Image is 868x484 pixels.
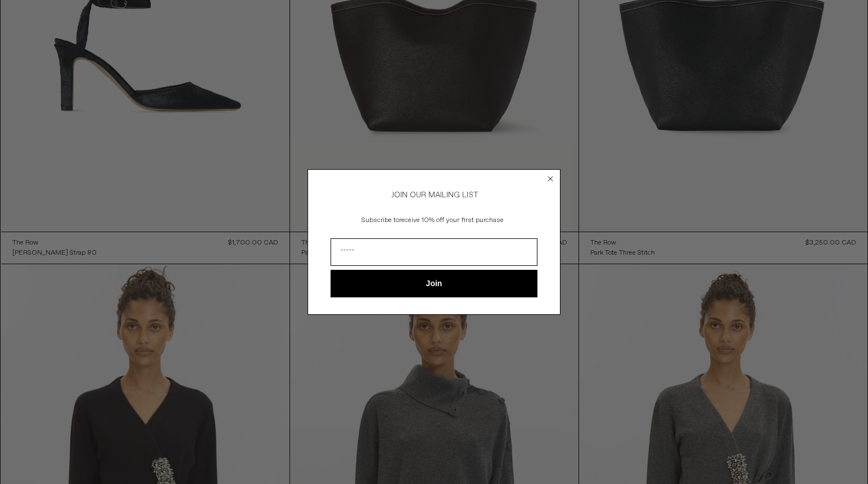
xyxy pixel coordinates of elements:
span: receive 10% off your first purchase [399,216,504,225]
button: Close dialog [545,173,556,184]
button: Join [331,270,537,297]
span: Subscribe to [361,216,399,225]
input: Email [331,238,537,266]
span: JOIN OUR MAILING LIST [390,190,478,200]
